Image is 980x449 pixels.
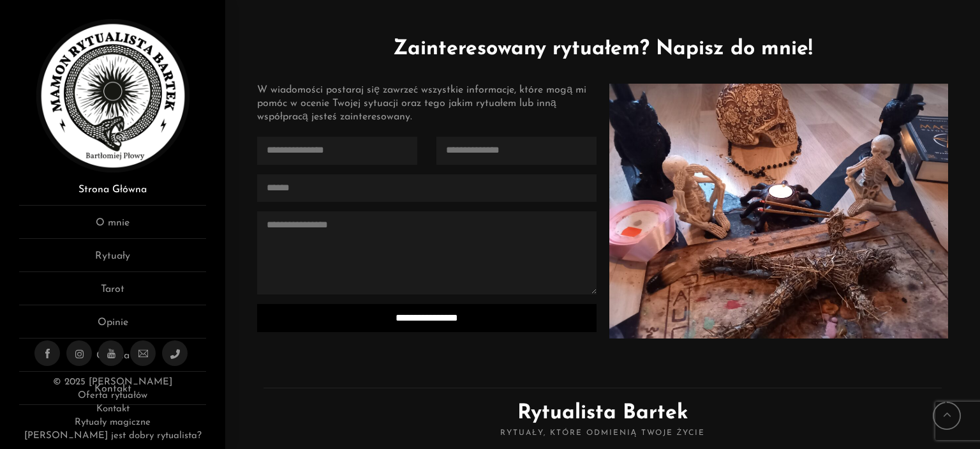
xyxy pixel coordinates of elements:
[19,182,206,206] a: Strona Główna
[96,404,130,414] a: Kontakt
[36,19,189,172] img: Rytualista Bartek
[257,137,596,362] form: Contact form
[19,215,206,239] a: O mnie
[264,388,942,439] h2: Rytualista Bartek
[19,315,206,339] a: Opinie
[19,282,206,305] a: Tarot
[257,84,596,124] div: W wiadomości postaraj się zawrzeć wszystkie informacje, które mogą mi pomóc w ocenie Twojej sytua...
[24,431,202,441] a: [PERSON_NAME] jest dobry rytualista?
[19,248,206,272] a: Rytuały
[257,34,948,65] h1: Zainteresowany rytuałem? Napisz do mnie!
[78,391,147,400] a: Oferta rytuałów
[75,418,150,427] a: Rytuały magiczne
[264,429,942,439] span: Rytuały, które odmienią Twoje życie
